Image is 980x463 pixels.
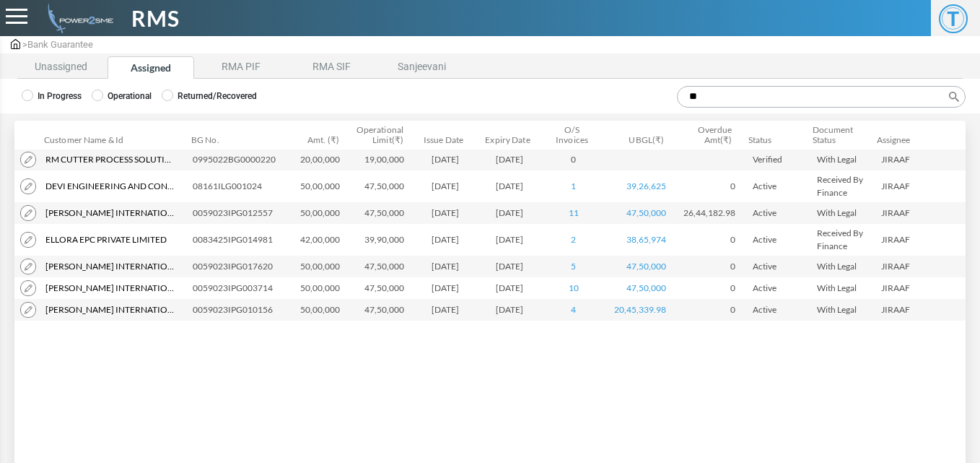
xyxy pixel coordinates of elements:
a: 10 [569,282,579,293]
td: 47,50,000 [351,170,416,202]
td: 47,50,000 [351,277,416,299]
th: Customer Name &amp; Id: activate to sort column ascending [40,121,187,149]
td: 47,50,000 [351,202,416,224]
th: Document Status: activate to sort column ascending [808,121,872,149]
span: Devi Engineering And Constructions Private Limited [45,180,175,193]
td: [DATE] [480,224,544,256]
td: 0059023IPG012557 [187,202,287,224]
label: Search: [672,86,966,108]
td: [DATE] [480,256,544,277]
img: modify.png [20,152,36,168]
a: 20,45,339.98 [614,304,666,315]
a: 47,50,000 [626,261,666,272]
label: Operational [92,90,152,103]
td: [DATE] [416,277,480,299]
img: modify.png [20,280,36,296]
td: 0995022BG0000220 [187,149,287,170]
td: 0 [544,149,608,170]
td: 0059023IPG003714 [187,277,287,299]
img: modify.png [20,259,36,274]
a: 4 [571,304,576,315]
span: Ellora Epc Private Limited [45,233,167,246]
span: [PERSON_NAME] International Private Limited [45,207,175,220]
a: 39,26,625 [626,181,666,191]
td: 0 [678,224,747,256]
td: Received By Finance [811,170,875,202]
td: 39,90,000 [351,224,416,256]
td: Active [747,256,811,277]
td: With Legal [811,299,875,321]
td: 42,00,000 [287,224,351,256]
td: With Legal [811,256,875,277]
td: 50,00,000 [287,299,351,321]
li: RMA SIF [288,56,375,79]
label: In Progress [22,90,82,103]
span: RMS [131,2,180,35]
a: 47,50,000 [626,282,666,293]
td: [DATE] [416,149,480,170]
td: [DATE] [416,299,480,321]
td: 08161ILG001024 [187,170,287,202]
td: Active [747,202,811,224]
span: [PERSON_NAME] International Private Limited [45,282,175,295]
th: Amt. (₹): activate to sort column ascending [286,121,351,149]
td: 0 [678,277,747,299]
img: modify.png [20,178,36,194]
a: 1 [571,181,576,191]
td: With Legal [811,202,875,224]
td: [DATE] [416,202,480,224]
img: modify.png [20,302,36,318]
img: admin [11,39,20,49]
a: 5 [571,261,576,272]
th: O/S Invoices: activate to sort column ascending [543,121,608,149]
a: 11 [569,207,579,218]
td: 47,50,000 [351,256,416,277]
li: Unassigned [17,56,104,79]
td: 0 [678,170,747,202]
img: modify.png [20,205,36,221]
td: 20,00,000 [287,149,351,170]
td: [DATE] [416,256,480,277]
th: Expiry Date: activate to sort column ascending [479,121,543,149]
td: 47,50,000 [351,299,416,321]
a: 38,65,974 [626,234,666,245]
td: 50,00,000 [287,256,351,277]
span: T [939,4,968,33]
input: Search: [677,86,966,108]
td: 0059023IPG017620 [187,256,287,277]
th: &nbsp;: activate to sort column descending [14,121,40,149]
td: 26,44,182.98 [678,202,747,224]
span: Bank Guarantee [27,39,93,50]
td: With Legal [811,277,875,299]
td: 0083425IPG014981 [187,224,287,256]
td: [DATE] [480,202,544,224]
span: [PERSON_NAME] International Private Limited [45,260,175,273]
td: [DATE] [480,299,544,321]
td: 0 [678,256,747,277]
td: 0059023IPG010156 [187,299,287,321]
td: 50,00,000 [287,202,351,224]
th: Issue Date: activate to sort column ascending [415,121,479,149]
td: 50,00,000 [287,277,351,299]
img: modify.png [20,232,36,248]
label: Returned/Recovered [162,90,257,103]
img: admin [42,4,113,33]
span: [PERSON_NAME] International Private Limited [45,303,175,316]
th: UBGL(₹): activate to sort column ascending [608,121,675,149]
td: Active [747,277,811,299]
td: 19,00,000 [351,149,416,170]
td: 0 [678,299,747,321]
a: 47,50,000 [626,207,666,218]
span: Rm Cutter Process Solutions India Private Limited [45,153,175,166]
th: Status: activate to sort column ascending [744,121,808,149]
li: Assigned [108,56,194,79]
td: [DATE] [416,224,480,256]
td: [DATE] [480,277,544,299]
td: Active [747,224,811,256]
th: Overdue Amt(₹): activate to sort column ascending [675,121,743,149]
td: Verified [747,149,811,170]
th: BG No.: activate to sort column ascending [187,121,286,149]
a: 2 [571,234,576,245]
li: Sanjeevani [378,56,465,79]
td: 50,00,000 [287,170,351,202]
